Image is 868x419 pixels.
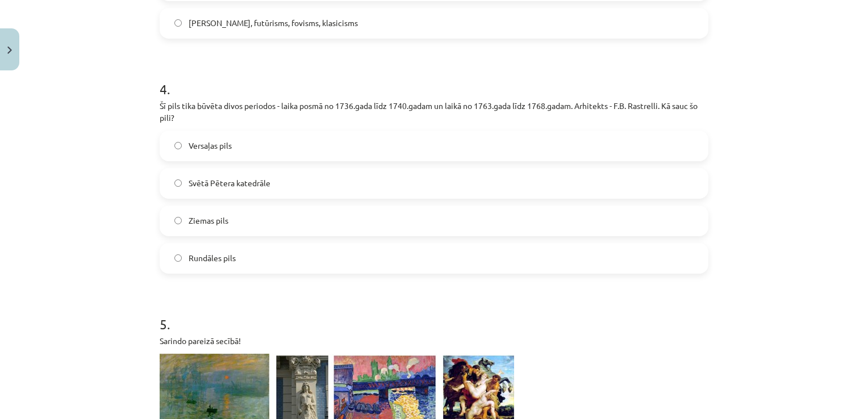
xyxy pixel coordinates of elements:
input: Rundāles pils [174,254,182,262]
img: icon-close-lesson-0947bae3869378f0d4975bcd49f059093ad1ed9edebbc8119c70593378902aed.svg [7,47,12,54]
input: Svētā Pētera katedrāle [174,179,182,187]
input: Versaļas pils [174,142,182,149]
h1: 4 . [160,61,708,97]
span: Versaļas pils [189,140,232,152]
span: Ziemas pils [189,215,228,227]
input: [PERSON_NAME], futūrisms, fovisms, klasicisms [174,19,182,27]
p: Sarindo pareizā secībā! [160,335,708,347]
p: Šī pils tika būvēta divos periodos - laika posmā no 1736.gada līdz 1740.gadam un laikā no 1763.ga... [160,100,708,124]
span: [PERSON_NAME], futūrisms, fovisms, klasicisms [189,17,358,29]
h1: 5 . [160,296,708,332]
span: Svētā Pētera katedrāle [189,177,270,189]
input: Ziemas pils [174,217,182,224]
span: Rundāles pils [189,252,236,264]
